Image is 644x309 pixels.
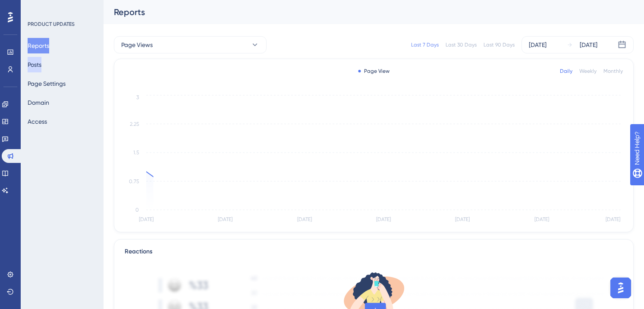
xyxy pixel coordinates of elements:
tspan: [DATE] [534,216,549,222]
button: Access [28,114,47,129]
tspan: [DATE] [139,216,154,222]
tspan: [DATE] [606,216,620,222]
iframe: UserGuiding AI Assistant Launcher [608,275,634,301]
tspan: [DATE] [218,216,232,222]
button: Page Views [114,36,267,53]
div: Daily [560,68,572,75]
tspan: [DATE] [455,216,470,222]
div: [DATE] [529,40,547,50]
div: [DATE] [580,40,597,50]
tspan: 2.25 [130,121,139,127]
span: Page Views [121,40,153,50]
button: Reports [28,38,49,53]
div: Last 30 Days [446,41,477,48]
button: Domain [28,95,49,110]
tspan: [DATE] [376,216,391,222]
tspan: [DATE] [297,216,312,222]
tspan: 1.5 [133,150,139,156]
tspan: 0.75 [129,178,139,184]
span: Need Help? [20,2,54,12]
div: Monthly [603,68,623,75]
tspan: 3 [136,94,139,100]
div: Reactions [125,247,623,257]
div: Last 7 Days [411,41,439,48]
div: PRODUCT UPDATES [28,21,75,28]
div: Last 90 Days [484,41,515,48]
div: Weekly [579,68,597,75]
tspan: 0 [135,207,139,213]
div: Page View [358,68,390,75]
button: Page Settings [28,76,66,91]
div: Reports [114,6,612,18]
button: Posts [28,57,41,72]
